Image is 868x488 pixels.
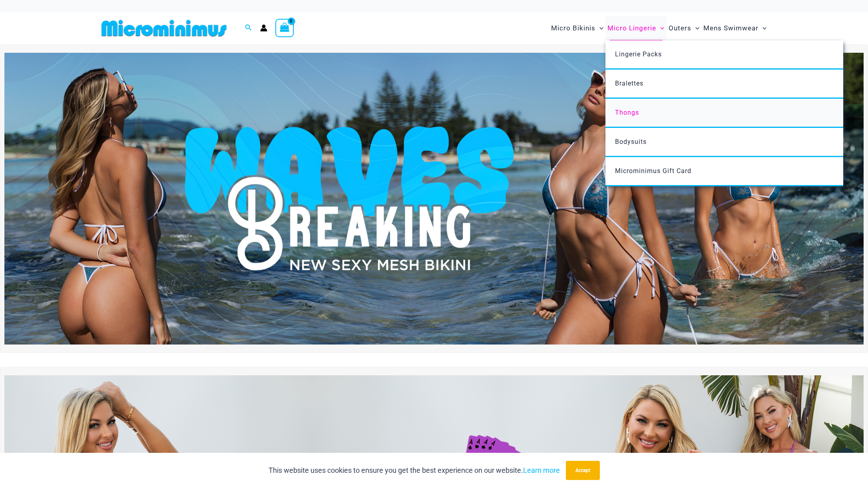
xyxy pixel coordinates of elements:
[523,466,560,474] a: Learn more
[605,40,843,70] a: Lingerie Packs
[701,16,768,40] a: Mens SwimwearMenu ToggleMenu Toggle
[615,50,662,58] span: Lingerie Packs
[260,24,267,32] a: Account icon link
[605,16,666,40] a: Micro LingerieMenu ToggleMenu Toggle
[667,16,701,40] a: OutersMenu ToggleMenu Toggle
[605,99,843,128] a: Thongs
[605,157,843,186] a: Microminimus Gift Card
[566,461,600,480] button: Accept
[605,70,843,99] a: Bralettes
[615,167,691,175] span: Microminimus Gift Card
[669,18,691,38] span: Outers
[691,18,699,38] span: Menu Toggle
[656,18,664,38] span: Menu Toggle
[98,19,230,37] img: MM SHOP LOGO FLAT
[615,80,643,87] span: Bralettes
[4,53,864,345] img: Waves Breaking Ocean Bikini Pack
[759,18,766,38] span: Menu Toggle
[615,138,647,145] span: Bodysuits
[595,18,603,38] span: Menu Toggle
[615,109,639,116] span: Thongs
[269,464,560,476] p: This website uses cookies to ensure you get the best experience on our website.
[275,19,294,37] a: View Shopping Cart, empty
[703,18,759,38] span: Mens Swimwear
[245,23,252,33] a: Search icon link
[548,15,770,42] nav: Site Navigation
[549,16,605,40] a: Micro BikinisMenu ToggleMenu Toggle
[605,128,843,157] a: Bodysuits
[607,18,656,38] span: Micro Lingerie
[551,18,595,38] span: Micro Bikinis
